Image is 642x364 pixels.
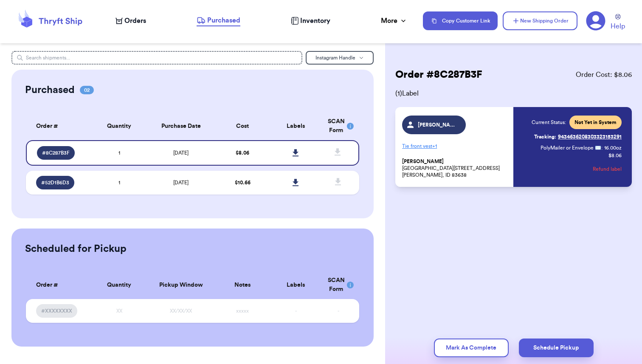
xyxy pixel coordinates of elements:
[80,86,94,94] span: 02
[216,271,270,299] th: Notes
[93,271,146,299] th: Quantity
[534,133,556,140] span: Tracking:
[423,11,498,30] button: Copy Customer Link
[611,14,625,31] a: Help
[146,271,216,299] th: Pickup Window
[608,152,622,159] p: $ 8.06
[41,308,72,314] span: #XXXXXXXX
[532,119,566,126] span: Current Status:
[611,21,625,31] span: Help
[418,121,458,128] span: [PERSON_NAME].sass4
[534,130,622,144] a: Tracking:9434636208303323153291
[541,145,601,150] span: PolyMailer or Envelope ✉️
[574,119,617,126] span: Not Yet in System
[604,144,622,151] span: 16.00 oz
[434,339,509,357] button: Mark As Complete
[503,11,577,30] button: New Shipping Order
[124,16,146,26] span: Orders
[216,112,270,140] th: Cost
[173,180,189,185] span: [DATE]
[236,308,249,313] span: xxxxx
[601,144,603,151] span: :
[306,51,374,65] button: Instagram Handle
[207,15,240,25] span: Purchased
[11,51,302,65] input: Search shipments...
[338,308,339,313] span: -
[328,276,349,294] div: SCAN Form
[197,15,240,26] a: Purchased
[432,144,437,149] span: + 1
[26,271,93,299] th: Order #
[146,112,216,140] th: Purchase Date
[118,150,120,155] span: 1
[173,150,189,155] span: [DATE]
[115,16,146,26] a: Orders
[402,158,508,178] p: [GEOGRAPHIC_DATA][STREET_ADDRESS] [PERSON_NAME], ID 83638
[116,308,122,313] span: XX
[42,150,70,156] span: # 8C287B3F
[93,112,146,140] th: Quantity
[25,83,75,97] h2: Purchased
[315,55,355,60] span: Instagram Handle
[395,68,482,82] h2: Order # 8C287B3F
[395,88,632,99] span: ( 1 ) Label
[236,150,249,155] span: $ 8.06
[25,242,127,256] h2: Scheduled for Pickup
[402,139,508,153] p: Tie front vest
[235,180,251,185] span: $ 10.66
[519,339,594,357] button: Schedule Pickup
[381,16,408,26] div: More
[402,158,444,165] span: [PERSON_NAME]
[291,16,330,26] a: Inventory
[26,112,93,140] th: Order #
[328,117,349,135] div: SCAN Form
[269,112,323,140] th: Labels
[295,308,297,313] span: -
[170,308,192,313] span: XX/XX/XX
[576,70,632,80] span: Order Cost: $ 8.06
[118,180,120,185] span: 1
[41,179,69,186] span: # 52D1B6D3
[300,16,330,26] span: Inventory
[269,271,323,299] th: Labels
[593,160,622,178] button: Refund label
